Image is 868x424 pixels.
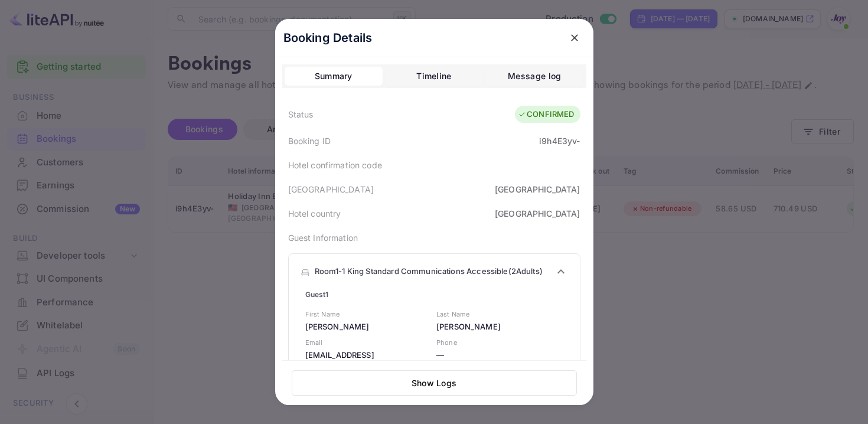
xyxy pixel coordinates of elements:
[288,207,341,220] div: Hotel country
[436,338,563,348] p: Phone
[283,29,373,47] p: Booking Details
[416,69,451,83] div: Timeline
[285,67,383,86] button: Summary
[292,370,577,396] button: Show Logs
[436,350,563,361] p: —
[436,321,563,333] p: [PERSON_NAME]
[305,321,432,333] p: [PERSON_NAME]
[288,135,331,147] div: Booking ID
[495,207,580,220] div: [GEOGRAPHIC_DATA]
[385,67,483,86] button: Timeline
[288,108,314,120] div: Status
[305,338,432,348] p: Email
[436,309,563,319] p: Last Name
[518,109,574,120] div: CONFIRMED
[508,69,561,83] div: Message log
[315,69,353,83] div: Summary
[485,67,583,86] button: Message log
[305,289,563,300] p: Guest 1
[539,135,580,147] div: i9h4E3yv-
[289,254,580,289] div: Room1-1 King Standard Communications Accessible(2Adults)
[305,350,432,373] p: [EMAIL_ADDRESS][DOMAIN_NAME]
[495,183,580,195] div: [GEOGRAPHIC_DATA]
[305,309,432,319] p: First Name
[288,159,382,171] div: Hotel confirmation code
[288,231,580,244] p: Guest Information
[315,266,543,278] p: Room 1 - 1 King Standard Communications Accessible ( 2 Adults )
[564,27,585,48] button: close
[288,183,374,195] div: [GEOGRAPHIC_DATA]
